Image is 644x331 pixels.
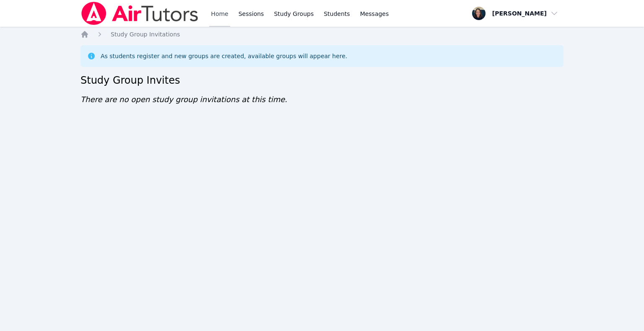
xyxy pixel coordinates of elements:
[111,31,180,38] span: Study Group Invitations
[360,10,389,18] span: Messages
[111,30,180,38] a: Study Group Invitations
[101,52,347,60] div: As students register and new groups are created, available groups will appear here.
[80,95,287,104] span: There are no open study group invitations at this time.
[80,2,199,25] img: Air Tutors
[80,74,563,87] h2: Study Group Invites
[80,30,563,38] nav: Breadcrumb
